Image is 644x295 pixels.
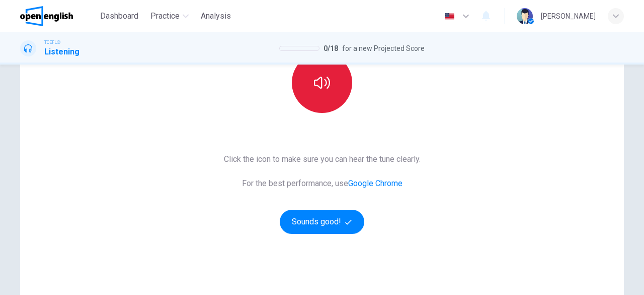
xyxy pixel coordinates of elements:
div: [PERSON_NAME] [541,10,596,22]
a: Google Chrome [348,179,403,188]
span: for a new Projected Score [342,42,425,54]
span: Analysis [201,10,231,22]
img: en [443,13,456,20]
button: Sounds good! [280,210,364,234]
span: 0 / 18 [324,42,338,54]
span: Dashboard [100,10,138,22]
span: For the best performance, use [224,178,421,190]
button: Analysis [197,7,235,25]
img: Profile picture [517,8,533,24]
button: Practice [146,7,193,25]
button: Dashboard [96,7,142,25]
span: TOEFL® [44,39,60,46]
span: Click the icon to make sure you can hear the tune clearly. [224,153,421,165]
img: OpenEnglish logo [20,6,73,26]
h1: Listening [44,46,79,58]
a: OpenEnglish logo [20,6,96,26]
span: Practice [150,10,180,22]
